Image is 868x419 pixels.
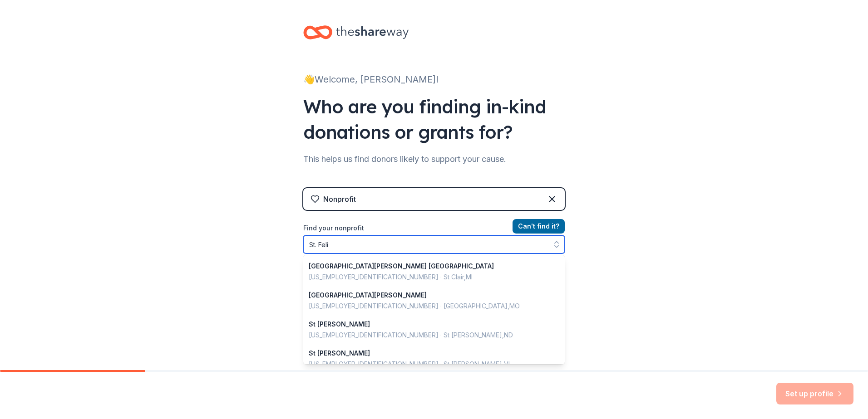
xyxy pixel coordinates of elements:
div: [US_EMPLOYER_IDENTIFICATION_NUMBER] · St [PERSON_NAME] , ND [309,330,548,341]
div: [US_EMPLOYER_IDENTIFICATION_NUMBER] · St [PERSON_NAME] , VI [309,359,548,370]
div: [US_EMPLOYER_IDENTIFICATION_NUMBER] · [GEOGRAPHIC_DATA] , MO [309,301,548,312]
div: St [PERSON_NAME] [309,348,548,359]
div: [US_EMPLOYER_IDENTIFICATION_NUMBER] · St Clair , MI [309,272,548,283]
div: [GEOGRAPHIC_DATA][PERSON_NAME] [309,290,548,301]
div: St [PERSON_NAME] [309,319,548,330]
div: [GEOGRAPHIC_DATA][PERSON_NAME] [GEOGRAPHIC_DATA] [309,261,548,272]
input: Search by name, EIN, or city [303,235,565,253]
